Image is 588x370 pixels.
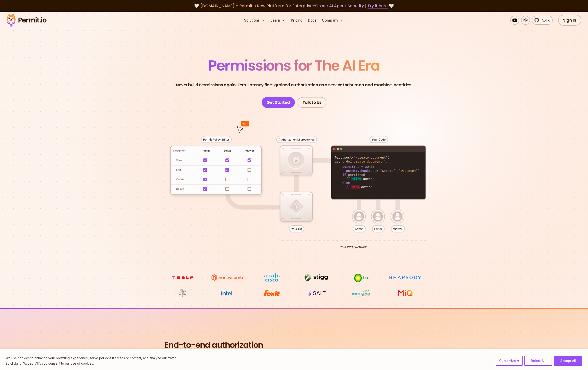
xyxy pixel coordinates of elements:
span: End-to-end authorization [165,341,263,350]
img: Permit logo [4,13,49,28]
button: Customize [496,356,523,366]
a: Sign In [558,15,581,26]
img: Foxit [255,289,289,297]
img: MIQ [390,289,421,297]
button: Company [320,16,345,25]
img: Rhapsody Health [388,273,422,282]
a: Docs [306,16,318,25]
p: By clicking "Accept All", you consent to our use of cookies. [6,361,177,366]
span: anyone can use [198,348,260,360]
img: Stigg [299,273,333,282]
a: 5.4k [532,16,553,25]
button: Accept All [554,356,582,366]
img: Cisco [255,273,289,282]
p: We use cookies to enhance your browsing experience, serve personalized ads or content, and analyz... [6,355,177,361]
img: Intel [210,289,244,297]
button: Learn [269,16,287,25]
button: Solutions [242,16,267,25]
a: Get Started [262,97,295,108]
img: bp [344,273,378,283]
span: 5.4k [539,18,550,23]
a: Talk to Us [298,97,326,108]
img: tesla [166,273,200,282]
span: [DOMAIN_NAME] - Permit's New Platform for Enterprise-Grade AI Agent Security | [200,3,388,9]
img: Honeycomb [210,273,244,282]
a: Try it here [367,3,388,9]
a: Pricing [289,16,304,25]
img: Casa dos Ventos [344,289,378,297]
h2: platform [165,341,263,359]
img: Maricopa County Recorder\'s Office [166,289,200,297]
div: 🤍 🤍 [11,3,577,9]
button: Reject All [524,356,552,366]
p: Never build Permissions again. Zero-latency fine-grained authorization as a service for human and... [176,82,412,88]
img: salt [299,289,333,297]
span: Permissions for The AI Era [208,55,380,75]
